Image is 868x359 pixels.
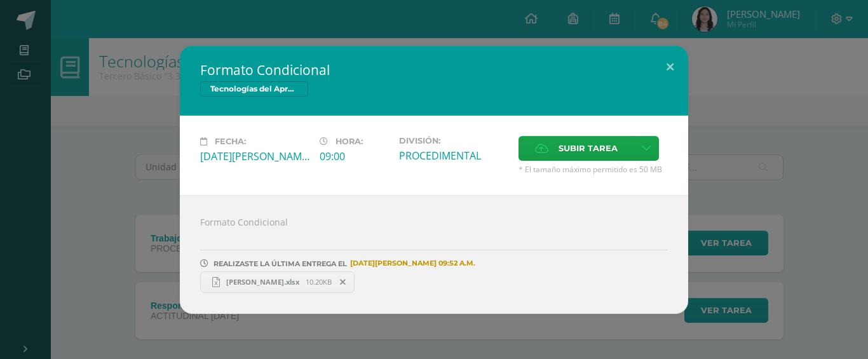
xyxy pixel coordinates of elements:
span: Fecha: [215,137,246,146]
span: 10.20KB [306,277,332,287]
div: PROCEDIMENTAL [399,149,508,163]
span: Hora: [336,137,363,146]
label: División: [399,136,508,146]
span: Remover entrega [332,275,354,289]
div: 09:00 [320,149,389,163]
div: Formato Condicional [180,195,688,314]
h2: Formato Condicional [200,61,668,79]
span: [PERSON_NAME].xlsx [220,277,306,287]
span: Tecnologías del Aprendizaje y la Comunicación [200,81,308,97]
span: REALIZASTE LA ÚLTIMA ENTREGA EL [214,259,347,268]
button: Close (Esc) [652,46,688,89]
span: * El tamaño máximo permitido es 50 MB [519,164,668,175]
a: [PERSON_NAME].xlsx 10.20KB [200,271,355,293]
span: Subir tarea [559,137,618,160]
div: [DATE][PERSON_NAME] [200,149,309,163]
span: [DATE][PERSON_NAME] 09:52 A.M. [347,263,475,264]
